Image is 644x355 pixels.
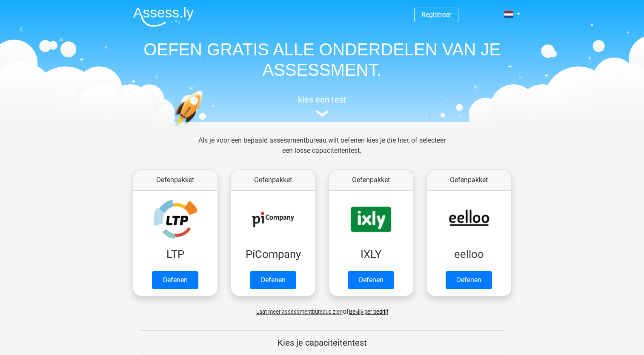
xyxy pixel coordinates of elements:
[126,94,518,117] a: kies een test
[421,11,451,19] a: Registreer
[349,309,388,315] a: Bekijk per bedrijf
[126,300,518,317] div: of
[173,90,236,167] img: oefenen
[126,39,518,80] h1: OEFEN GRATIS ALLE ONDERDELEN VAN JE ASSESSMENT.
[446,271,492,289] a: Oefenen
[192,135,452,166] div: Als je voor een bepaald assessmentbureau wilt oefenen kies je die hier, of selecteer een losse ca...
[126,94,518,105] h5: kies een test
[140,338,504,348] h5: Kies je capaciteitentest
[256,309,343,315] span: Laat meer assessmentbureaus zien
[152,271,198,289] a: Oefenen
[133,7,194,27] img: Assessly
[250,271,296,289] a: Oefenen
[348,271,394,289] a: Oefenen
[316,110,329,117] img: assessment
